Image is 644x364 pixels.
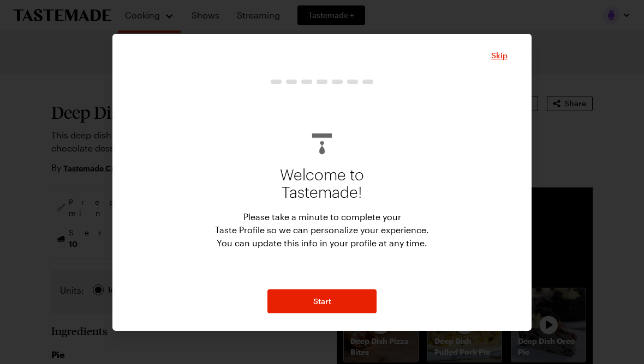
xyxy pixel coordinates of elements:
p: Welcome to Tastemade! [280,167,364,202]
span: Start [313,296,331,307]
span: Skip [491,50,508,61]
p: Please take a minute to complete your Taste Profile so we can personalize your experience. You ca... [215,210,429,250]
button: NextStepButton [267,289,377,313]
button: Close [491,50,508,61]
